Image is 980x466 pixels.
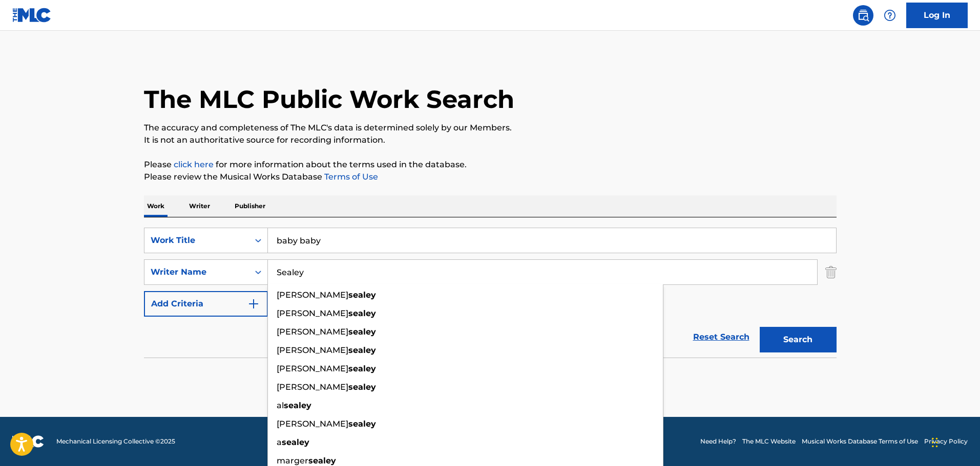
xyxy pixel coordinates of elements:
strong: sealey [284,401,311,410]
strong: sealey [348,364,376,373]
p: Writer [186,195,213,217]
img: search [857,9,869,21]
a: Log In [906,3,968,28]
a: Reset Search [688,326,755,348]
strong: sealey [348,327,376,337]
img: logo [12,435,44,448]
img: Delete Criterion [825,259,837,285]
span: [PERSON_NAME] [277,327,348,337]
span: [PERSON_NAME] [277,419,348,429]
h1: The MLC Public Work Search [144,84,514,115]
p: Work [144,195,168,217]
a: Need Help? [700,437,736,446]
div: Drag [932,427,938,458]
div: Work Title [151,234,243,247]
img: help [884,9,896,21]
p: Please review the Musical Works Database [144,171,837,183]
span: Mechanical Licensing Collective © 2025 [56,437,175,446]
span: [PERSON_NAME] [277,345,348,355]
span: [PERSON_NAME] [277,382,348,392]
p: Please for more information about the terms used in the database. [144,159,837,171]
a: Terms of Use [322,172,378,182]
span: [PERSON_NAME] [277,308,348,318]
strong: sealey [348,308,376,318]
a: The MLC Website [742,437,796,446]
img: MLC Logo [12,8,52,23]
a: Privacy Policy [924,437,968,446]
button: Search [760,327,837,352]
strong: sealey [348,345,376,355]
span: al [277,401,284,410]
div: Writer Name [151,266,243,278]
strong: sealey [308,456,336,465]
p: The accuracy and completeness of The MLC's data is determined solely by our Members. [144,122,837,134]
strong: sealey [282,437,309,447]
iframe: Chat Widget [929,417,980,466]
a: Musical Works Database Terms of Use [802,437,918,446]
p: Publisher [232,195,268,217]
span: marger [277,456,308,465]
span: a [277,437,282,447]
img: 9d2ae6d4665cec9f34b9.svg [247,298,260,310]
a: click here [174,160,214,169]
span: [PERSON_NAME] [277,290,348,300]
div: Help [880,5,900,26]
strong: sealey [348,419,376,429]
strong: sealey [348,290,376,300]
a: Public Search [853,5,873,26]
form: Search Form [144,228,837,358]
p: It is not an authoritative source for recording information. [144,134,837,146]
strong: sealey [348,382,376,392]
span: [PERSON_NAME] [277,364,348,373]
button: Add Criteria [144,291,268,317]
